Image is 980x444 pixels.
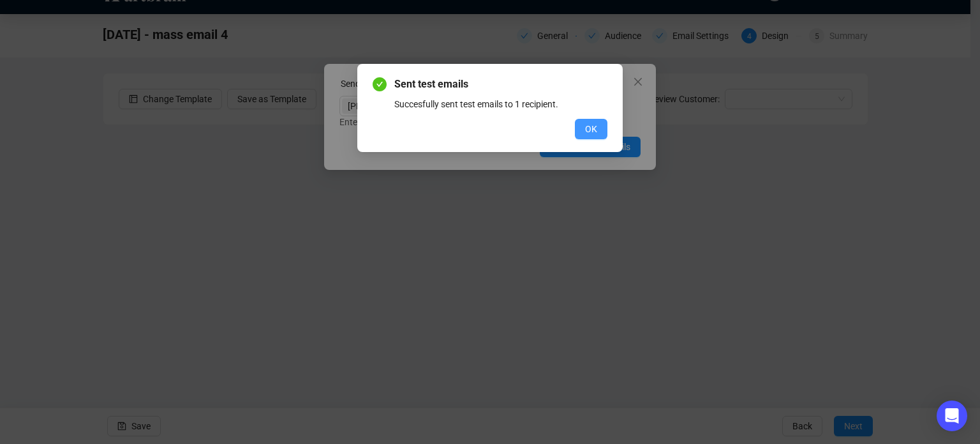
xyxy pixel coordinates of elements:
[373,77,387,91] span: check-circle
[394,97,607,111] div: Succesfully sent test emails to 1 recipient.
[575,119,607,139] button: OK
[394,77,607,92] span: Sent test emails
[585,122,597,136] span: OK
[937,401,967,431] div: Open Intercom Messenger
